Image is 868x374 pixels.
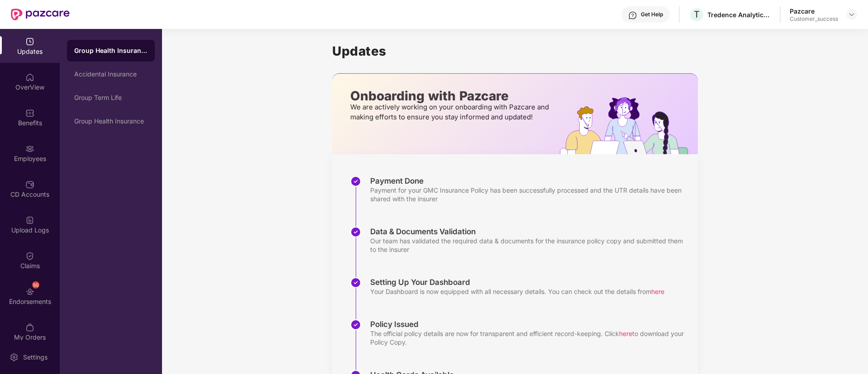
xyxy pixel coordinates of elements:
[790,15,838,23] div: Customer_success
[370,329,689,346] div: The official policy details are now for transparent and efficient record-keeping. Click to downlo...
[848,11,855,18] img: svg+xml;base64,PHN2ZyBpZD0iRHJvcGRvd24tMzJ4MzIiIHhtbG5zPSJodHRwOi8vd3d3LnczLm9yZy8yMDAwL3N2ZyIgd2...
[370,186,689,203] div: Payment for your GMC Insurance Policy has been successfully processed and the UTR details have be...
[694,9,700,20] span: T
[25,251,34,260] img: svg+xml;base64,PHN2ZyBpZD0iQ2xhaW0iIHhtbG5zPSJodHRwOi8vd3d3LnczLm9yZy8yMDAwL3N2ZyIgd2lkdGg9IjIwIi...
[25,144,34,153] img: svg+xml;base64,PHN2ZyBpZD0iRW1wbG95ZWVzIiB4bWxucz0iaHR0cDovL3d3dy53My5vcmcvMjAwMC9zdmciIHdpZHRoPS...
[25,287,34,296] img: svg+xml;base64,PHN2ZyBpZD0iRW5kb3JzZW1lbnRzIiB4bWxucz0iaHR0cDovL3d3dy53My5vcmcvMjAwMC9zdmciIHdpZH...
[74,71,148,78] div: Accidental Insurance
[370,287,664,296] div: Your Dashboard is now equipped with all necessary details. You can check out the details from
[25,37,34,46] img: svg+xml;base64,PHN2ZyBpZD0iVXBkYXRlZCIgeG1sbnM9Imh0dHA6Ly93d3cudzMub3JnLzIwMDAvc3ZnIiB3aWR0aD0iMj...
[10,353,19,362] img: svg+xml;base64,PHN2ZyBpZD0iU2V0dGluZy0yMHgyMCIgeG1sbnM9Imh0dHA6Ly93d3cudzMub3JnLzIwMDAvc3ZnIiB3aW...
[11,9,70,20] img: New Pazcare Logo
[25,180,34,189] img: svg+xml;base64,PHN2ZyBpZD0iQ0RfQWNjb3VudHMiIGRhdGEtbmFtZT0iQ0QgQWNjb3VudHMiIHhtbG5zPSJodHRwOi8vd3...
[628,11,637,20] img: svg+xml;base64,PHN2ZyBpZD0iSGVscC0zMngzMiIgeG1sbnM9Imh0dHA6Ly93d3cudzMub3JnLzIwMDAvc3ZnIiB3aWR0aD...
[350,277,361,288] img: svg+xml;base64,PHN2ZyBpZD0iU3RlcC1Eb25lLTMyeDMyIiB4bWxucz0iaHR0cDovL3d3dy53My5vcmcvMjAwMC9zdmciIH...
[350,319,361,330] img: svg+xml;base64,PHN2ZyBpZD0iU3RlcC1Eb25lLTMyeDMyIiB4bWxucz0iaHR0cDovL3d3dy53My5vcmcvMjAwMC9zdmciIH...
[25,73,34,82] img: svg+xml;base64,PHN2ZyBpZD0iSG9tZSIgeG1sbnM9Imh0dHA6Ly93d3cudzMub3JnLzIwMDAvc3ZnIiB3aWR0aD0iMjAiIG...
[20,353,50,362] div: Settings
[350,92,552,100] p: Onboarding with Pazcare
[350,227,361,237] img: svg+xml;base64,PHN2ZyBpZD0iU3RlcC1Eb25lLTMyeDMyIiB4bWxucz0iaHR0cDovL3d3dy53My5vcmcvMjAwMC9zdmciIH...
[350,102,552,122] p: We are actively working on your onboarding with Pazcare and making efforts to ensure you stay inf...
[332,43,698,59] h1: Updates
[25,109,34,118] img: svg+xml;base64,PHN2ZyBpZD0iQmVuZWZpdHMiIHhtbG5zPSJodHRwOi8vd3d3LnczLm9yZy8yMDAwL3N2ZyIgd2lkdGg9Ij...
[74,46,148,55] div: Group Health Insurance
[641,11,663,18] div: Get Help
[74,94,148,101] div: Group Term Life
[370,319,689,329] div: Policy Issued
[32,281,39,289] div: 50
[619,330,632,337] span: here
[25,216,34,225] img: svg+xml;base64,PHN2ZyBpZD0iVXBsb2FkX0xvZ3MiIGRhdGEtbmFtZT0iVXBsb2FkIExvZ3MiIHhtbG5zPSJodHRwOi8vd3...
[370,237,689,254] div: Our team has validated the required data & documents for the insurance policy copy and submitted ...
[560,97,698,154] img: hrOnboarding
[370,277,664,287] div: Setting Up Your Dashboard
[350,176,361,187] img: svg+xml;base64,PHN2ZyBpZD0iU3RlcC1Eb25lLTMyeDMyIiB4bWxucz0iaHR0cDovL3d3dy53My5vcmcvMjAwMC9zdmciIH...
[74,118,148,125] div: Group Health Insurance
[790,7,838,15] div: Pazcare
[707,10,771,19] div: Tredence Analytics Solutions Private Limited
[651,288,664,295] span: here
[370,176,689,186] div: Payment Done
[25,323,34,332] img: svg+xml;base64,PHN2ZyBpZD0iTXlfT3JkZXJzIiBkYXRhLW5hbWU9Ik15IE9yZGVycyIgeG1sbnM9Imh0dHA6Ly93d3cudz...
[370,227,689,237] div: Data & Documents Validation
